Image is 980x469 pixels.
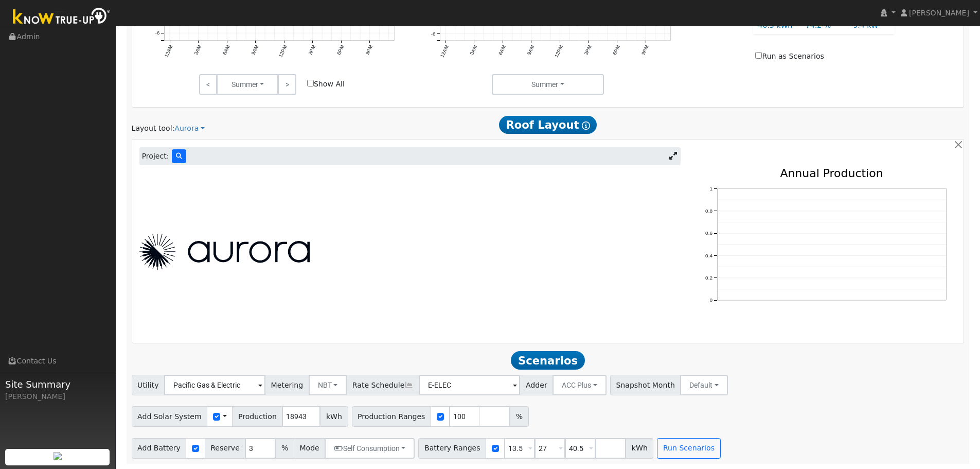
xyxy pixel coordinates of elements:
[132,375,165,395] span: Utility
[205,438,246,459] span: Reserve
[705,253,712,258] text: 0.4
[526,44,535,56] text: 9AM
[232,406,282,427] span: Production
[419,375,520,395] input: Select a Rate Schedule
[8,6,116,29] img: Know True-Up
[909,9,969,17] span: [PERSON_NAME]
[199,74,217,95] a: <
[265,375,309,395] span: Metering
[336,44,345,56] text: 6PM
[640,44,650,56] text: 9PM
[325,438,415,459] button: Self Consumption
[164,375,265,395] input: Select a Utility
[250,44,259,56] text: 9AM
[132,124,175,132] span: Layout tool:
[346,375,419,395] span: Rate Schedule
[431,31,436,37] text: -6
[626,438,653,459] span: kWh
[155,30,159,36] text: -6
[439,44,450,58] text: 12AM
[307,44,316,56] text: 3PM
[705,208,712,214] text: 0.8
[612,44,621,56] text: 6PM
[364,44,373,56] text: 9PM
[680,375,728,395] button: Default
[142,151,169,162] span: Project:
[193,44,202,56] text: 3AM
[705,275,712,281] text: 0.2
[352,406,431,427] span: Production Ranges
[499,116,597,134] span: Roof Layout
[497,44,507,56] text: 6AM
[755,52,762,59] input: Run as Scenarios
[132,438,187,459] span: Add Battery
[610,375,681,395] span: Snapshot Month
[275,438,294,459] span: %
[174,123,205,134] a: Aurora
[309,375,347,395] button: NBT
[132,406,208,427] span: Add Solar System
[217,74,278,95] button: Summer
[307,80,314,86] input: Show All
[320,406,348,427] span: kWh
[583,44,593,56] text: 3PM
[418,438,486,459] span: Battery Ranges
[511,351,584,370] span: Scenarios
[666,149,681,164] a: Expand Aurora window
[278,74,296,95] a: >
[554,44,564,58] text: 12PM
[709,298,712,303] text: 0
[5,391,110,402] div: [PERSON_NAME]
[469,44,478,56] text: 3AM
[657,438,720,459] button: Run Scenarios
[294,438,325,459] span: Mode
[553,375,607,395] button: ACC Plus
[520,375,553,395] span: Adder
[277,44,288,58] text: 12PM
[163,44,174,58] text: 12AM
[307,79,345,90] label: Show All
[780,167,883,180] text: Annual Production
[709,186,712,192] text: 1
[54,452,62,460] img: retrieve
[582,121,590,130] i: Show Help
[221,44,230,56] text: 6AM
[705,231,712,236] text: 0.6
[5,377,110,391] span: Site Summary
[139,234,310,270] img: Aurora Logo
[755,51,824,62] label: Run as Scenarios
[510,406,528,427] span: %
[492,74,604,95] button: Summer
